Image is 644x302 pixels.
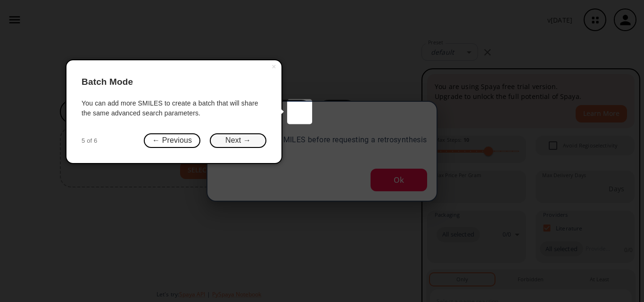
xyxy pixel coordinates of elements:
span: 5 of 6 [82,136,97,146]
button: Next → [210,133,266,148]
div: You can add more SMILES to create a batch that will share the same advanced search parameters. [82,98,266,118]
button: ← Previous [144,133,200,148]
header: Batch Mode [82,68,266,97]
button: Close [266,60,281,73]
